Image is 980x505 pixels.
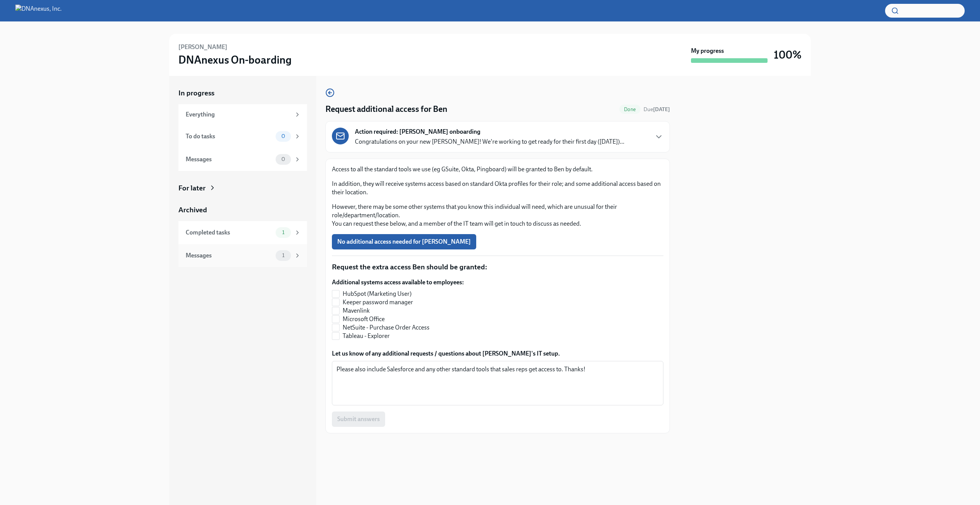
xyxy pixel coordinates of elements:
[343,323,430,332] span: NetSuite - Purchase Order Access
[178,88,307,98] a: In progress
[332,278,464,287] label: Additional systems access available to employees:
[186,132,273,141] div: To do tasks
[186,228,273,237] div: Completed tasks
[178,125,307,148] a: To do tasks0
[178,221,307,244] a: Completed tasks1
[691,47,724,55] strong: My progress
[186,110,291,119] div: Everything
[343,332,390,340] span: Tableau - Explorer
[15,5,62,17] img: DNAnexus, Inc.
[178,148,307,171] a: Messages0
[278,230,289,235] span: 1
[343,298,413,307] span: Keeper password manager
[178,244,307,267] a: Messages1
[178,104,307,125] a: Everything
[332,349,663,358] label: Let us know of any additional requests / questions about [PERSON_NAME]'s IT setup.
[343,290,412,298] span: HubSpot (Marketing User)
[186,155,273,164] div: Messages
[355,128,480,136] strong: Action required: [PERSON_NAME] onboarding
[178,43,227,51] h6: [PERSON_NAME]
[653,106,670,113] strong: [DATE]
[619,107,640,112] span: Done
[332,165,663,174] p: Access to all the standard tools we use (eg GSuite, Okta, Pingboard) will be granted to Ben by de...
[644,106,670,113] span: August 15th, 2025 08:00
[325,103,448,115] h4: Request additional access for Ben
[332,234,476,249] button: No additional access needed for [PERSON_NAME]
[332,203,663,228] p: However, there may be some other systems that you know this individual will need, which are unusu...
[332,262,663,272] p: Request the extra access Ben should be granted:
[336,365,659,402] textarea: Please also include Salesforce and any other standard tools that sales reps get access to. Thanks!
[277,156,290,162] span: 0
[278,252,289,258] span: 1
[774,48,802,62] h3: 100%
[186,251,273,260] div: Messages
[644,106,670,113] span: Due
[337,238,471,246] span: No additional access needed for [PERSON_NAME]
[178,183,307,193] a: For later
[178,205,307,215] a: Archived
[277,133,290,139] span: 0
[343,307,370,315] span: Mavenlink
[355,138,624,146] p: Congratulations on your new [PERSON_NAME]! We're working to get ready for their first day ([DATE]...
[343,315,385,323] span: Microsoft Office
[178,183,206,193] div: For later
[332,180,663,197] p: In addition, they will receive systems access based on standard Okta profiles for their role; and...
[178,53,292,67] h3: DNAnexus On-boarding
